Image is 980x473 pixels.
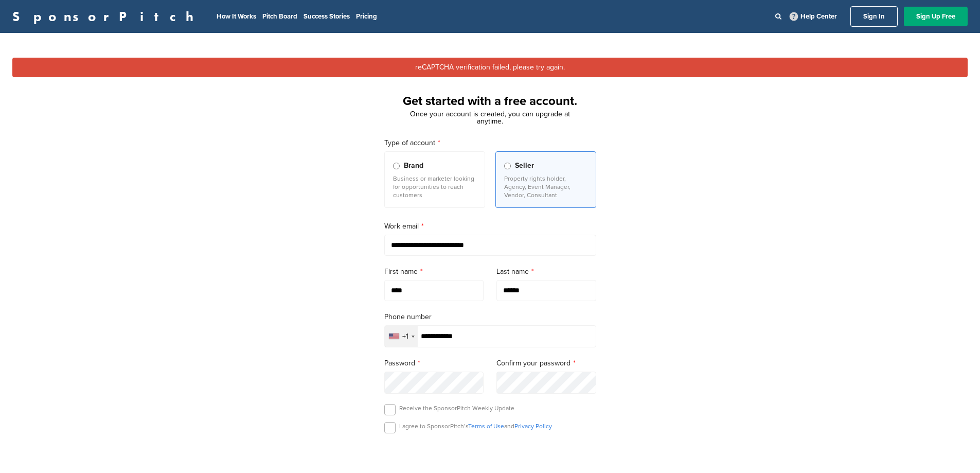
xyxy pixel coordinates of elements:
[515,160,534,171] span: Seller
[356,12,377,21] a: Pricing
[304,12,350,21] a: Success Stories
[217,12,256,21] a: How It Works
[496,266,596,277] label: Last name
[504,174,587,199] p: Property rights holder, Agency, Event Manager, Vendor, Consultant
[384,266,484,277] label: First name
[496,358,596,369] label: Confirm your password
[384,137,596,149] label: Type of account
[393,163,400,169] input: Brand Business or marketer looking for opportunities to reach customers
[399,422,552,430] p: I agree to SponsorPitch’s and
[514,423,552,430] a: Privacy Policy
[384,358,484,369] label: Password
[850,6,898,27] a: Sign In
[399,404,514,412] p: Receive the SponsorPitch Weekly Update
[384,221,596,232] label: Work email
[384,311,596,323] label: Phone number
[262,12,297,21] a: Pitch Board
[788,10,839,23] a: Help Center
[904,7,968,26] a: Sign Up Free
[404,160,423,171] span: Brand
[12,58,968,77] div: reCAPTCHA verification failed, please try again.
[385,326,418,347] div: Selected country
[468,423,504,430] a: Terms of Use
[410,110,570,126] span: Once your account is created, you can upgrade at anytime.
[504,163,511,169] input: Seller Property rights holder, Agency, Event Manager, Vendor, Consultant
[372,92,609,111] h1: Get started with a free account.
[402,333,408,340] div: +1
[12,10,200,23] a: SponsorPitch
[393,174,476,199] p: Business or marketer looking for opportunities to reach customers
